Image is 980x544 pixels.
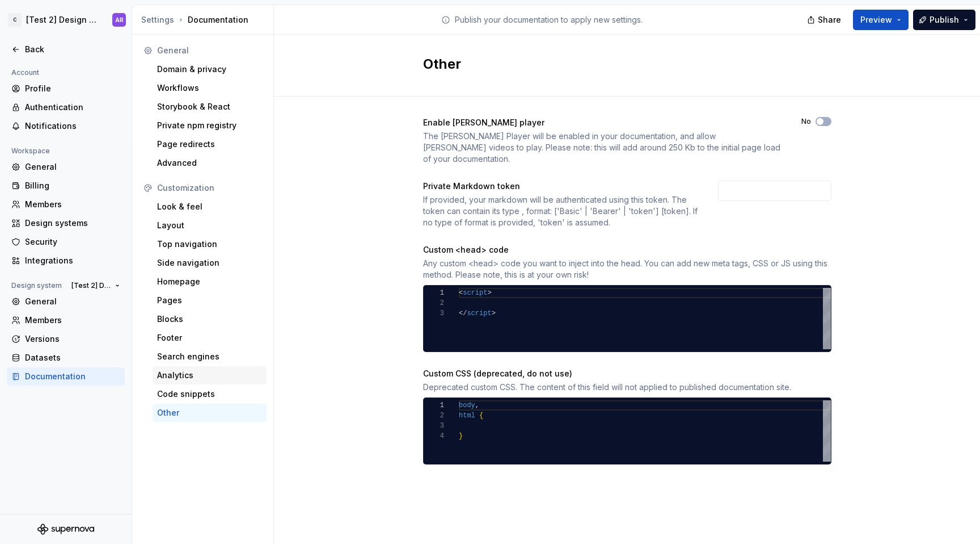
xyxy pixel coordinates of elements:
div: C [8,13,22,27]
div: Code snippets [157,388,262,400]
div: Datasets [25,352,120,363]
div: Back [25,44,120,55]
span: Share [818,14,841,26]
a: Versions [7,330,125,348]
a: Code snippets [153,385,267,403]
div: General [157,45,262,56]
div: Authentication [25,102,120,113]
div: Design systems [25,217,120,229]
div: Billing [25,180,120,191]
div: Documentation [141,14,269,26]
div: Integrations [25,255,120,266]
div: 2 [424,298,444,308]
div: 2 [424,411,444,421]
div: Look & feel [157,201,262,212]
div: Security [25,236,120,248]
a: Billing [7,177,125,195]
span: script [467,309,491,317]
a: General [7,292,125,311]
a: Documentation [7,367,125,386]
a: Design systems [7,214,125,232]
button: C[Test 2] Design SystemAR [2,7,129,32]
div: Workspace [7,144,54,158]
div: Private Markdown token [423,181,698,192]
span: } [459,432,463,440]
div: Any custom <head> code you want to inject into the head. You can add new meta tags, CSS or JS usi... [423,258,831,281]
div: Custom <head> code [423,244,831,256]
span: </ [459,309,467,317]
button: Share [801,10,848,30]
h2: Other [423,55,818,73]
p: Publish your documentation to apply new settings. [455,14,643,26]
a: Side navigation [153,254,267,272]
div: Other [157,407,262,419]
span: html [459,412,475,420]
a: Integrations [7,252,125,270]
a: Footer [153,329,267,347]
span: body [459,401,475,409]
div: Advanced [157,157,262,169]
div: 3 [424,421,444,431]
span: > [487,289,491,297]
div: 4 [424,431,444,441]
div: Storybook & React [157,101,262,112]
span: Publish [930,14,959,26]
span: Preview [860,14,892,26]
div: Deprecated custom CSS. The content of this field will not applied to published documentation site. [423,382,831,393]
div: 3 [424,308,444,319]
span: [Test 2] Design System [71,281,111,290]
a: Members [7,195,125,214]
a: Authentication [7,98,125,116]
div: Layout [157,220,262,231]
button: Preview [853,10,909,30]
svg: Supernova Logo [37,524,94,535]
div: Members [25,199,120,210]
div: 1 [424,400,444,411]
div: 1 [424,288,444,298]
span: < [459,289,463,297]
button: Publish [913,10,975,30]
a: Top navigation [153,235,267,253]
button: Settings [141,14,174,26]
div: Workflows [157,82,262,94]
div: Blocks [157,313,262,325]
a: Look & feel [153,198,267,216]
a: Other [153,404,267,422]
div: General [25,296,120,307]
div: Members [25,315,120,326]
div: Design system [7,279,66,292]
span: { [479,412,483,420]
div: Enable [PERSON_NAME] player [423,117,781,128]
a: Profile [7,79,125,98]
div: Page redirects [157,139,262,150]
div: General [25,161,120,173]
a: Datasets [7,349,125,367]
div: The [PERSON_NAME] Player will be enabled in your documentation, and allow [PERSON_NAME] videos to... [423,131,781,165]
label: No [801,117,811,126]
div: Custom CSS (deprecated, do not use) [423,368,831,379]
a: Back [7,40,125,58]
div: Footer [157,332,262,344]
a: Security [7,233,125,251]
div: Private npm registry [157,120,262,131]
a: Pages [153,291,267,309]
div: Analytics [157,370,262,381]
a: Search engines [153,348,267,366]
a: Blocks [153,310,267,328]
div: Homepage [157,276,262,287]
div: Domain & privacy [157,64,262,75]
div: Side navigation [157,257,262,269]
div: Notifications [25,120,120,132]
div: Documentation [25,371,120,382]
a: Members [7,311,125,329]
div: Profile [25,83,120,94]
span: , [475,401,479,409]
span: script [463,289,487,297]
div: AR [115,15,124,24]
div: Search engines [157,351,262,362]
div: If provided, your markdown will be authenticated using this token. The token can contain its type... [423,194,698,228]
a: Advanced [153,154,267,172]
div: Top navigation [157,238,262,250]
span: > [491,309,495,317]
